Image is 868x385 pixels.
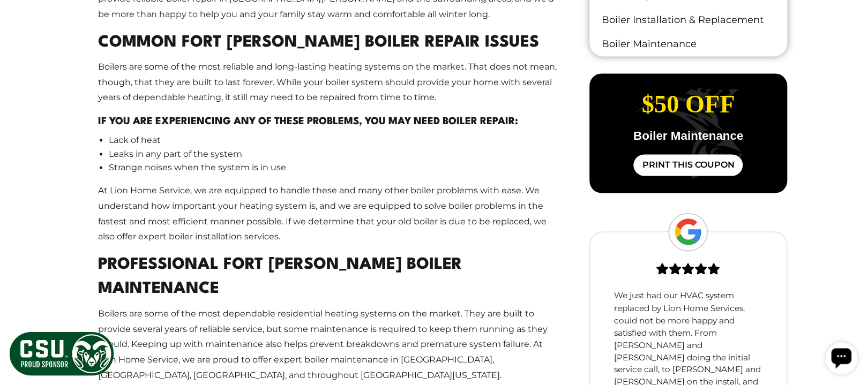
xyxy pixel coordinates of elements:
[633,154,743,176] a: Print This Coupon
[98,306,558,383] p: Boilers are some of the most dependable residential heating systems on the market. They are built...
[642,90,735,118] span: $50 off
[4,4,36,36] div: Open chat widget
[109,161,558,175] li: Strange noises when the system is in use
[98,253,558,301] h2: Professional Fort [PERSON_NAME] Boiler Maintenance
[98,114,558,129] h4: If you are experiencing any of these problems, you may need boiler repair:
[8,330,115,377] img: CSU Sponsor Badge
[98,31,558,55] h2: Common Fort [PERSON_NAME] Boiler Repair Issues
[589,32,787,56] a: Boiler Maintenance
[589,8,787,32] a: Boiler Installation & Replacement
[98,59,558,105] p: Boilers are some of the most reliable and long-lasting heating systems on the market. That does n...
[668,213,708,251] img: Google Logo
[109,147,558,161] li: Leaks in any part of the system
[109,133,558,147] li: Lack of heat
[98,183,558,245] p: At Lion Home Service, we are equipped to handle these and many other boiler problems with ease. W...
[598,130,779,142] p: Boiler Maintenance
